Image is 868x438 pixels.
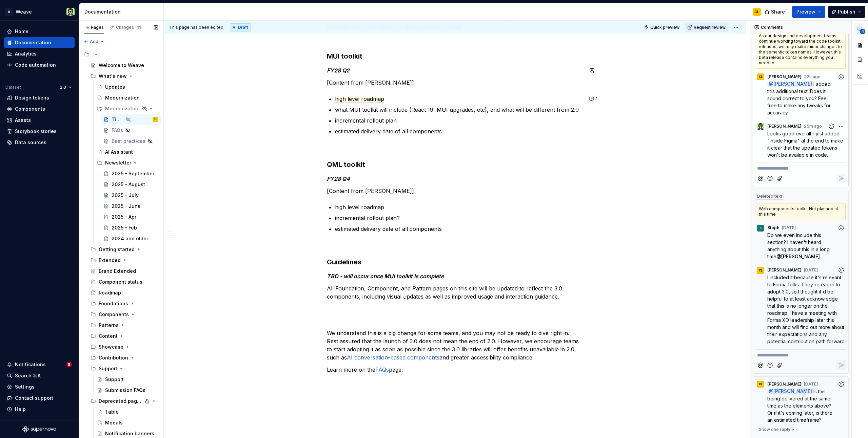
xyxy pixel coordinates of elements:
[15,28,28,35] div: Home
[15,106,45,112] div: Components
[105,159,131,166] div: Newsletter
[88,363,161,374] div: Support
[105,430,154,437] div: Notification banners
[650,25,679,30] span: Quick preview
[4,393,75,403] button: Contact support
[22,426,56,433] svg: Supernova Logo
[101,179,161,190] a: 2025 - August
[836,223,846,233] button: Add reaction
[94,82,161,92] a: Updates
[154,116,157,123] div: CL
[15,139,46,146] div: Data sources
[81,37,107,46] button: Add
[88,309,161,320] div: Components
[836,174,846,183] button: Reply
[327,273,444,280] em: TBD - will occur once MUI toolkit is complete
[642,23,683,32] button: Quick preview
[99,62,144,69] div: Welcome to Weave
[101,190,161,201] a: 2025 - July
[596,96,597,102] span: 1
[90,39,98,44] span: Add
[15,94,49,101] div: Design tokens
[99,289,121,296] div: Roadmap
[94,417,161,428] a: Modals
[15,361,46,368] div: Notifications
[335,127,583,135] p: estimated delivery date of all components
[327,257,583,267] h3: Guidelines
[796,8,815,15] span: Preview
[88,244,161,255] div: Getting started
[4,370,75,381] button: Search ⌘K
[4,26,75,37] a: Home
[756,174,765,183] button: Mention someone
[4,137,75,148] a: Data sources
[327,187,583,195] p: [Content from [PERSON_NAME]]
[767,225,780,231] span: Steph
[767,381,802,387] span: [PERSON_NAME]
[781,254,820,259] span: [PERSON_NAME]
[5,8,13,16] div: A
[99,311,129,318] div: Components
[771,8,785,15] span: Share
[88,60,161,71] a: Welcome to Weave
[112,127,123,134] div: FAQs
[88,331,161,342] div: Content
[112,192,139,199] div: 2025 - July
[327,67,350,74] em: FY28 Q2
[88,320,161,331] div: Patterns
[756,162,846,172] div: Composer editor
[99,365,117,372] div: Support
[94,374,161,385] a: Support
[335,95,384,103] span: high level roadmap
[99,322,119,329] div: Patterns
[84,25,104,30] div: Pages
[5,85,21,90] div: Dataset
[756,425,797,434] button: Show one reply
[135,25,142,30] span: 41
[16,8,32,15] div: Weave
[88,71,161,82] div: What's new
[757,123,764,130] img: Bryan Young
[88,277,161,287] a: Component status
[99,344,123,350] div: Showcase
[15,384,35,390] div: Settings
[105,376,124,383] div: Support
[335,214,583,222] p: incremental rollout plan?
[776,254,820,259] span: @
[88,352,161,363] div: Contribution
[99,246,135,253] div: Getting started
[766,360,775,370] button: Add emoji
[327,284,583,301] p: All Foundation, Component, and Pattern pages on this site will be updated to reflect the 3.0 comp...
[327,329,583,362] p: We understand this is a big change for some teams, and you may not be ready to dive right in. Res...
[4,92,75,103] a: Design tokens
[116,25,142,30] div: Changes
[99,300,128,307] div: Foundations
[773,389,812,394] span: [PERSON_NAME]
[15,406,26,413] div: Help
[101,125,161,136] a: FAQs
[836,379,846,389] button: Add reaction
[4,48,75,59] a: Analytics
[15,62,56,68] div: Code automation
[101,136,161,147] a: Best practices
[84,8,161,15] div: Documentation
[767,124,802,129] span: [PERSON_NAME]
[335,106,583,114] p: what MUI toolkit will include (React 19, MUI upgrades, etc), and what will be different from 2.0
[335,203,583,211] p: high level roadmap
[81,49,161,60] div: f3678839-5733-44d4-97e9-cfe24a158cc2
[836,266,846,275] button: Add reaction
[4,359,75,370] button: Notifications8
[105,94,140,101] div: Modernization
[767,267,802,273] span: [PERSON_NAME]
[327,51,583,61] h3: MUI toolkit
[112,235,148,242] div: 2024 and older
[99,73,127,80] div: What's new
[66,8,75,16] img: Bryan Young
[327,366,583,374] p: Learn more on the page.
[4,60,75,70] a: Code automation
[694,25,726,30] span: Request review
[827,122,836,131] button: Add reaction
[94,103,161,114] div: Modernization
[101,201,161,212] a: 2025 - June
[327,175,350,182] em: FY28 Q4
